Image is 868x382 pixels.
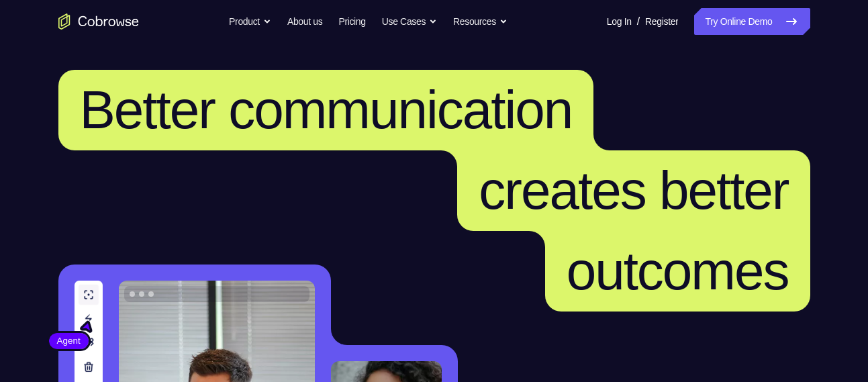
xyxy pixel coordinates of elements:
a: Log In [607,8,632,35]
button: Use Cases [382,8,437,35]
span: outcomes [567,241,789,301]
button: Product [229,8,271,35]
a: About us [287,8,322,35]
span: Agent [49,334,89,348]
a: Try Online Demo [694,8,810,35]
span: / [637,13,640,30]
span: creates better [479,160,788,220]
button: Resources [453,8,508,35]
a: Go to the home page [58,13,139,30]
a: Pricing [338,8,365,35]
a: Register [645,8,678,35]
span: Better communication [80,80,573,140]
